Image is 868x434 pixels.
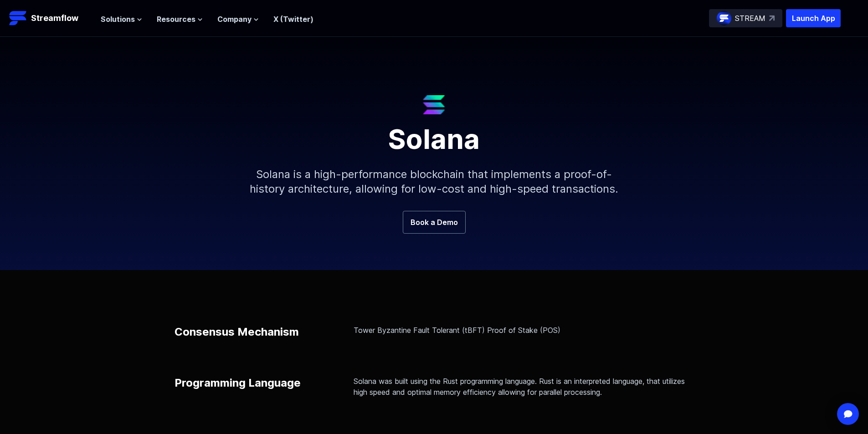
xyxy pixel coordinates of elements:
[709,9,782,27] a: STREAM
[403,211,466,234] a: Book a Demo
[31,12,78,25] p: Streamflow
[273,15,313,24] a: X (Twitter)
[157,14,195,25] span: Resources
[786,9,841,27] button: Launch App
[735,13,765,24] p: STREAM
[157,14,203,25] button: Resources
[9,9,27,27] img: Streamflow Logo
[217,14,252,25] span: Company
[354,376,694,398] p: Solana was built using the Rust programming language. Rust is an interpreted language, that utili...
[175,325,299,339] p: Consensus Mechanism
[354,325,694,336] p: Tower Byzantine Fault Tolerant (tBFT) Proof of Stake (POS)
[101,14,142,25] button: Solutions
[175,376,301,390] p: Programming Language
[216,114,653,153] h1: Solana
[717,11,731,26] img: streamflow-logo-circle.png
[101,14,135,25] span: Solutions
[769,15,775,21] img: top-right-arrow.svg
[217,14,259,25] button: Company
[238,153,630,211] p: Solana is a high-performance blockchain that implements a proof-of-history architecture, allowing...
[9,9,92,27] a: Streamflow
[423,95,445,114] img: Solana
[837,403,859,425] div: Open Intercom Messenger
